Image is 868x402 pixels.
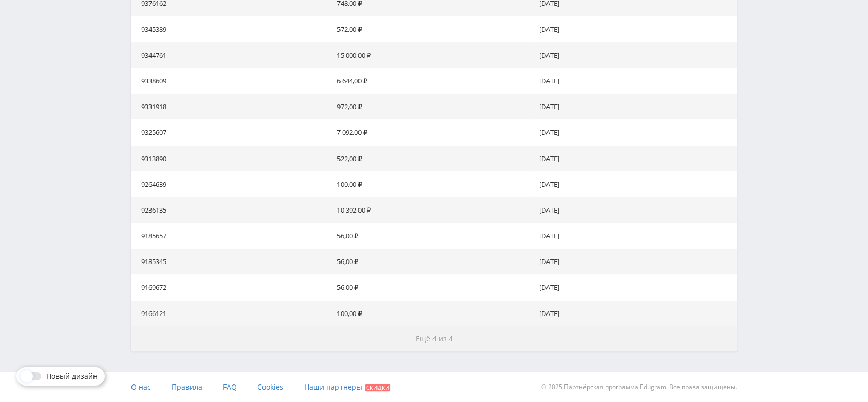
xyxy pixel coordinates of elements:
[365,384,390,391] span: Скидки
[333,171,535,197] td: 100,00 ₽
[131,42,333,68] td: 9344761
[535,42,737,68] td: [DATE]
[333,223,535,249] td: 56,00 ₽
[535,171,737,197] td: [DATE]
[131,146,333,171] td: 9313890
[535,197,737,223] td: [DATE]
[257,382,284,392] span: Cookies
[131,301,333,326] td: 9166121
[535,223,737,249] td: [DATE]
[535,94,737,119] td: [DATE]
[333,94,535,119] td: 972,00 ₽
[304,382,362,392] span: Наши партнеры
[131,94,333,119] td: 9331918
[131,274,333,300] td: 9169672
[333,16,535,42] td: 572,00 ₽
[333,119,535,145] td: 7 092,00 ₽
[223,382,237,392] span: FAQ
[535,274,737,300] td: [DATE]
[131,119,333,145] td: 9325607
[535,16,737,42] td: [DATE]
[333,146,535,171] td: 522,00 ₽
[535,249,737,274] td: [DATE]
[131,171,333,197] td: 9264639
[131,249,333,274] td: 9185345
[535,119,737,145] td: [DATE]
[333,197,535,223] td: 10 392,00 ₽
[333,301,535,326] td: 100,00 ₽
[535,146,737,171] td: [DATE]
[131,68,333,94] td: 9338609
[131,197,333,223] td: 9236135
[131,382,151,392] span: О нас
[131,223,333,249] td: 9185657
[535,301,737,326] td: [DATE]
[131,326,737,351] button: Ещё 4 из 4
[333,249,535,274] td: 56,00 ₽
[333,68,535,94] td: 6 644,00 ₽
[333,42,535,68] td: 15 000,00 ₽
[416,334,453,343] span: Ещё 4 из 4
[172,382,202,392] span: Правила
[46,372,98,380] span: Новый дизайн
[535,68,737,94] td: [DATE]
[333,274,535,300] td: 56,00 ₽
[131,16,333,42] td: 9345389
